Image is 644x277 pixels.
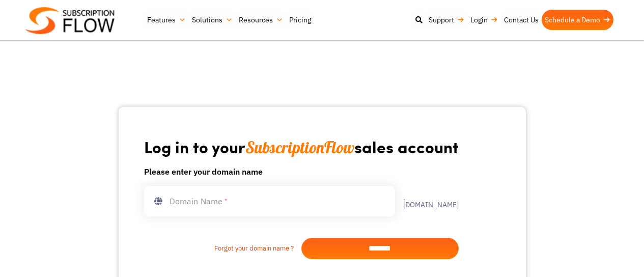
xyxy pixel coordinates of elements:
a: Features [144,10,189,30]
a: Login [467,10,501,30]
a: Solutions [189,10,236,30]
a: Contact Us [501,10,542,30]
a: Support [426,10,467,30]
label: .[DOMAIN_NAME] [395,194,459,208]
h1: Log in to your sales account [144,136,459,157]
a: Pricing [286,10,314,30]
a: Resources [236,10,286,30]
img: Subscriptionflow [25,7,115,34]
a: Schedule a Demo [542,10,613,30]
h6: Please enter your domain name [144,165,459,178]
a: Forgot your domain name ? [144,243,301,254]
span: SubscriptionFlow [245,137,354,157]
